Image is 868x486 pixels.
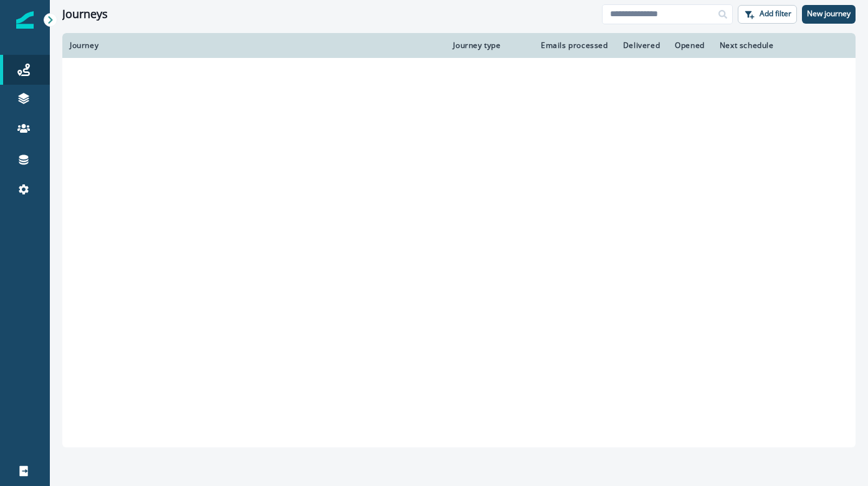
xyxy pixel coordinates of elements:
[623,40,660,50] div: Delivered
[802,5,856,24] button: New journey
[675,40,705,50] div: Opened
[760,9,791,18] p: Add filter
[540,40,608,50] div: Emails processed
[807,9,851,18] p: New journey
[453,40,525,50] div: Journey type
[16,11,34,29] img: Inflection
[62,7,108,21] h1: Journeys
[738,5,797,24] button: Add filter
[720,40,819,50] div: Next schedule
[70,40,438,50] div: Journey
